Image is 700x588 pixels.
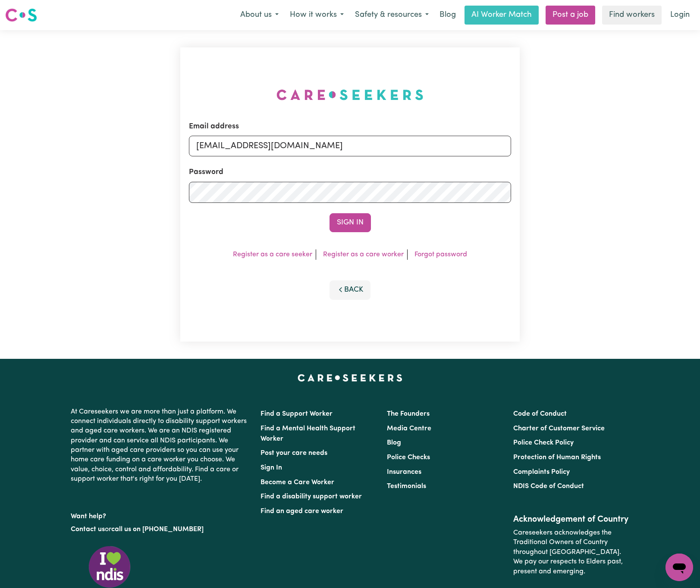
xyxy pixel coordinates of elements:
[5,7,37,23] img: Careseekers logo
[261,425,355,442] a: Find a Mental Health Support Worker
[111,526,204,533] a: call us on [PHONE_NUMBER]
[513,439,574,446] a: Police Check Policy
[414,251,467,258] a: Forgot password
[513,483,584,490] a: NDIS Code of Conduct
[284,6,349,24] button: How it works
[387,439,401,446] a: Blog
[665,554,693,581] iframe: Button to launch messaging window
[330,213,371,232] button: Sign In
[261,450,327,457] a: Post your care needs
[387,411,430,417] a: The Founders
[189,167,223,178] label: Password
[513,525,629,580] p: Careseekers acknowledges the Traditional Owners of Country throughout [GEOGRAPHIC_DATA]. We pay o...
[387,425,431,432] a: Media Centre
[387,454,430,461] a: Police Checks
[71,521,250,538] p: or
[665,6,695,25] a: Login
[235,6,284,24] button: About us
[513,411,567,417] a: Code of Conduct
[71,508,250,521] p: Want help?
[513,514,629,525] h2: Acknowledgement of Country
[513,469,570,476] a: Complaints Policy
[71,526,105,533] a: Contact us
[330,280,371,299] button: Back
[189,121,239,132] label: Email address
[465,6,539,25] a: AI Worker Match
[387,469,421,476] a: Insurances
[261,479,334,486] a: Become a Care Worker
[233,251,312,258] a: Register as a care seeker
[71,404,250,488] p: At Careseekers we are more than just a platform. We connect individuals directly to disability su...
[261,464,282,471] a: Sign In
[5,5,37,25] a: Careseekers logo
[189,136,512,156] input: Email address
[298,374,402,381] a: Careseekers home page
[387,483,426,490] a: Testimonials
[434,6,461,25] a: Blog
[261,508,343,515] a: Find an aged care worker
[546,6,595,25] a: Post a job
[513,454,601,461] a: Protection of Human Rights
[513,425,605,432] a: Charter of Customer Service
[349,6,434,24] button: Safety & resources
[261,411,333,417] a: Find a Support Worker
[261,493,362,500] a: Find a disability support worker
[323,251,404,258] a: Register as a care worker
[602,6,662,25] a: Find workers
